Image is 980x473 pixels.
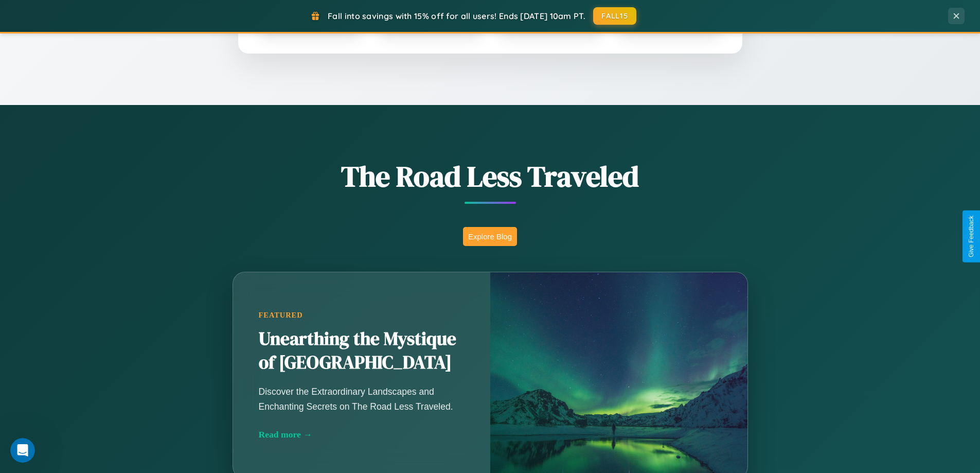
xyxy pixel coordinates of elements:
h1: The Road Less Traveled [182,156,799,196]
button: Explore Blog [463,227,517,246]
div: Read more → [259,429,465,440]
div: Give Feedback [968,216,975,257]
span: Fall into savings with 15% off for all users! Ends [DATE] 10am PT. [328,11,585,21]
h2: Unearthing the Mystique of [GEOGRAPHIC_DATA] [259,327,465,375]
button: FALL15 [593,7,636,25]
div: Featured [259,311,465,320]
p: Discover the Extraordinary Landscapes and Enchanting Secrets on The Road Less Traveled. [259,384,465,413]
iframe: Intercom live chat [10,438,35,463]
